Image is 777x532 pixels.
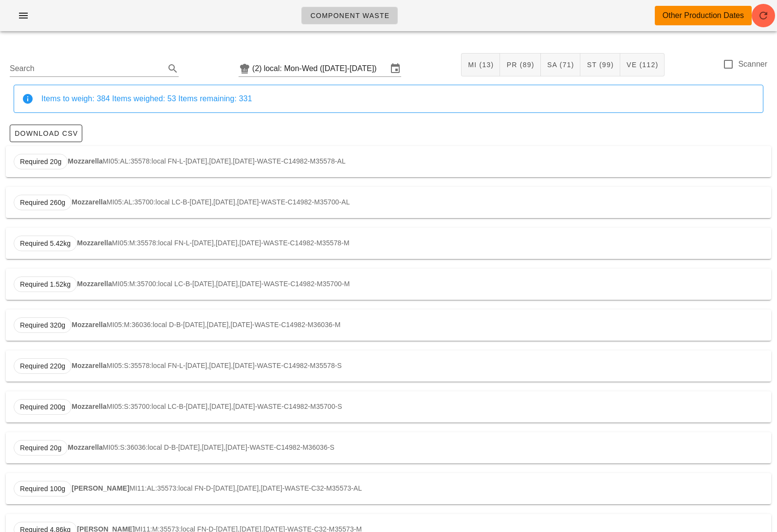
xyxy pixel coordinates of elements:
div: MI05:S:35700:local LC-B-[DATE],[DATE],[DATE]-WASTE-C14982-M35700-S [6,391,771,422]
span: MI (13) [467,61,494,69]
span: Required 20g [20,154,61,169]
div: Items to weigh: 384 Items weighed: 53 Items remaining: 331 [41,93,755,104]
strong: Mozzarella [72,321,107,329]
span: PR (89) [506,61,534,69]
strong: Mozzarella [72,362,107,369]
div: (2) [252,64,264,73]
span: Required 320g [20,318,65,332]
span: Required 20g [20,440,61,455]
div: Other Production Dates [663,10,744,21]
button: SA (71) [541,53,581,76]
strong: Mozzarella [77,239,112,247]
div: MI05:AL:35578:local FN-L-[DATE],[DATE],[DATE]-WASTE-C14982-M35578-AL [6,146,771,177]
button: ST (99) [580,53,620,76]
span: VE (112) [626,61,659,69]
div: MI05:S:35578:local FN-L-[DATE],[DATE],[DATE]-WASTE-C14982-M35578-S [6,350,771,382]
strong: Mozzarella [68,443,103,451]
button: PR (89) [500,53,540,76]
span: Required 5.42kg [20,236,71,251]
span: Required 220g [20,359,65,373]
span: SA (71) [547,61,574,69]
button: Download CSV [10,125,82,142]
button: MI (13) [461,53,500,76]
label: Scanner [738,59,767,69]
span: ST (99) [586,61,613,69]
span: Required 200g [20,400,65,414]
strong: Mozzarella [68,157,103,165]
div: MI05:S:36036:local D-B-[DATE],[DATE],[DATE]-WASTE-C14982-M36036-S [6,432,771,463]
button: VE (112) [620,53,665,76]
div: MI05:M:36036:local D-B-[DATE],[DATE],[DATE]-WASTE-C14982-M36036-M [6,310,771,341]
span: Component Waste [310,12,389,19]
span: Required 260g [20,195,65,210]
div: MI05:M:35578:local FN-L-[DATE],[DATE],[DATE]-WASTE-C14982-M35578-M [6,228,771,259]
div: MI05:AL:35700:local LC-B-[DATE],[DATE],[DATE]-WASTE-C14982-M35700-AL [6,187,771,218]
strong: Mozzarella [72,198,107,206]
a: Component Waste [301,7,398,24]
span: Required 1.52kg [20,277,71,292]
div: MI11:AL:35573:local FN-D-[DATE],[DATE],[DATE]-WASTE-C32-M35573-AL [6,473,771,504]
strong: Mozzarella [72,403,107,410]
strong: Mozzarella [77,280,112,288]
span: Required 100g [20,481,65,496]
strong: [PERSON_NAME] [72,484,129,492]
span: Download CSV [14,129,78,137]
div: MI05:M:35700:local LC-B-[DATE],[DATE],[DATE]-WASTE-C14982-M35700-M [6,269,771,300]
